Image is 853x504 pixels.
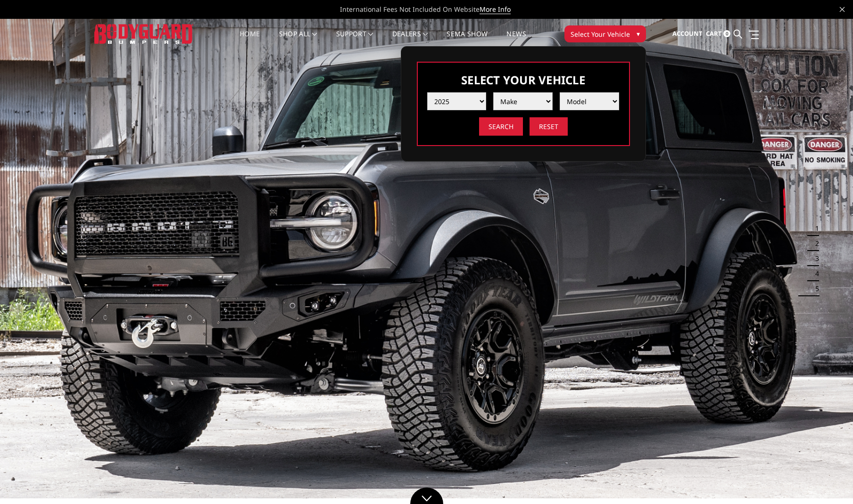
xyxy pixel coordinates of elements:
[810,281,819,296] button: 5 of 5
[806,459,853,504] iframe: Chat Widget
[571,29,630,39] span: Select Your Vehicle
[810,251,819,266] button: 3 of 5
[240,31,260,49] a: Home
[810,266,819,281] button: 4 of 5
[706,21,730,47] a: Cart 0
[506,31,526,49] a: News
[479,117,523,136] input: Search
[410,488,443,504] a: Click to Down
[723,30,730,37] span: 0
[94,24,193,43] img: BODYGUARD BUMPERS
[672,29,703,38] span: Account
[279,31,317,49] a: shop all
[810,221,819,236] button: 1 of 5
[530,117,568,136] input: Reset
[672,21,703,47] a: Account
[493,92,553,110] select: Please select the value from list.
[706,29,722,38] span: Cart
[392,31,428,49] a: Dealers
[564,25,646,42] button: Select Your Vehicle
[447,31,488,49] a: SEMA Show
[336,31,373,49] a: Support
[637,29,640,39] span: ▾
[810,236,819,251] button: 2 of 5
[427,72,620,88] h3: Select Your Vehicle
[480,5,511,14] a: More Info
